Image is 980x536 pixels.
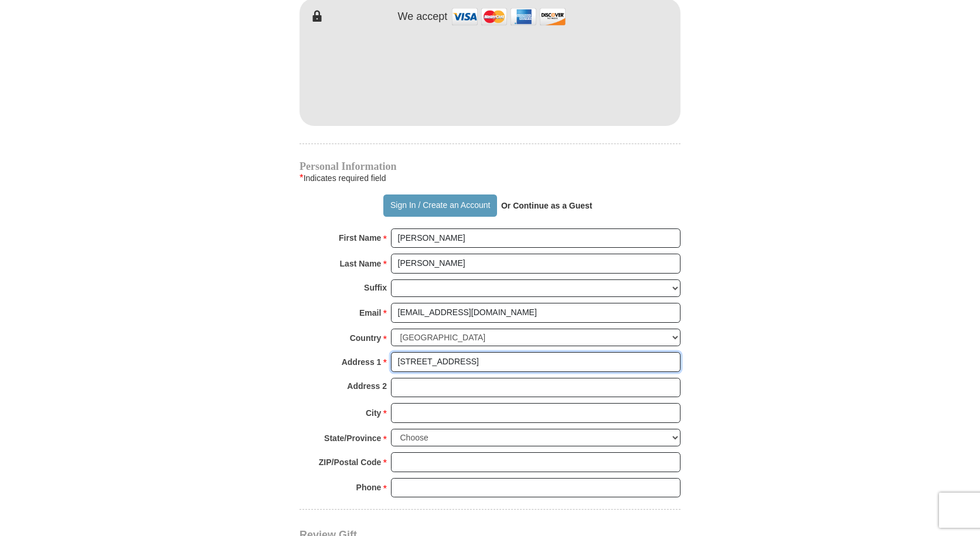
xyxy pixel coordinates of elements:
strong: Country [350,330,382,346]
h4: We accept [398,11,448,23]
strong: Or Continue as a Guest [501,201,593,210]
strong: ZIP/Postal Code [319,454,382,470]
strong: Address 1 [342,354,382,370]
h4: Personal Information [300,162,680,171]
strong: Address 2 [347,378,387,394]
strong: City [366,405,381,421]
strong: First Name [339,230,381,246]
strong: Suffix [364,279,387,296]
button: Sign In / Create an Account [383,194,496,217]
strong: Phone [356,479,382,496]
strong: Last Name [340,255,382,272]
div: Indicates required field [300,171,680,185]
img: credit cards accepted [450,4,567,29]
strong: Email [359,305,381,321]
strong: State/Province [324,430,381,446]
